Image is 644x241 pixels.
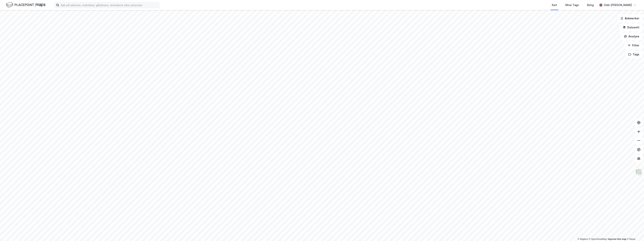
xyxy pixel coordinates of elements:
input: Søk på adresse, matrikkel, gårdeiere, leietakere eller personer [59,2,159,8]
div: Odd-[PERSON_NAME] [604,3,632,7]
div: Kontrollprogram for chat [625,223,644,241]
iframe: Chat Widget [625,223,644,241]
div: Bolig [587,3,594,7]
div: Kart [552,3,557,7]
img: logo.f888ab2527a4732fd821a326f86c7f29.svg [6,2,45,8]
div: Mine Tags [565,3,579,7]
